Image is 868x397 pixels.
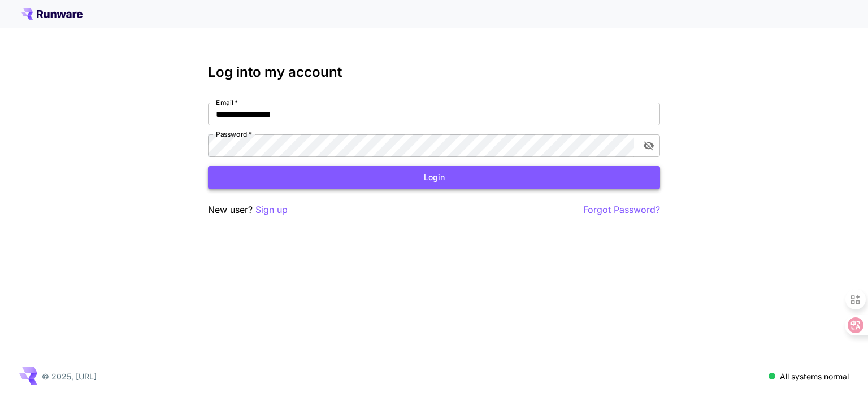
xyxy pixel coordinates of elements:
[780,370,849,382] p: All systems normal
[42,370,97,382] p: © 2025, [URL]
[639,136,659,156] button: toggle password visibility
[583,203,660,217] button: Forgot Password?
[216,98,238,107] label: Email
[255,203,288,217] button: Sign up
[208,64,660,80] h3: Log into my account
[208,166,660,189] button: Login
[216,129,252,139] label: Password
[208,203,288,217] p: New user?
